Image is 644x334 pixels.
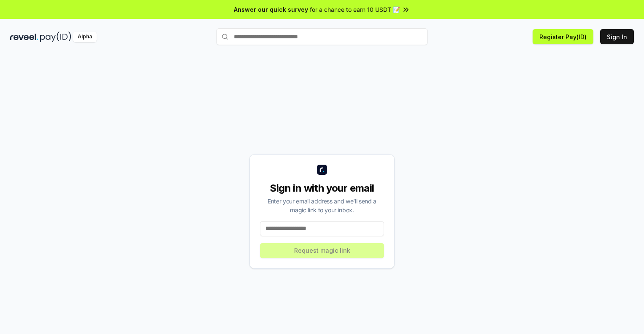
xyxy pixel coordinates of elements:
div: Enter your email address and we’ll send a magic link to your inbox. [260,197,384,214]
button: Sign In [600,29,634,44]
button: Register Pay(ID) [533,29,593,44]
div: Sign in with your email [260,182,384,195]
img: logo_small [317,165,327,175]
img: pay_id [40,32,71,42]
span: Answer our quick survey [234,5,308,14]
span: for a chance to earn 10 USDT 📝 [310,5,400,14]
img: reveel_dark [10,32,38,42]
div: Alpha [73,32,97,42]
